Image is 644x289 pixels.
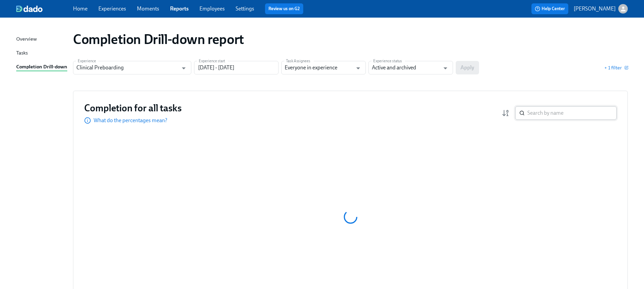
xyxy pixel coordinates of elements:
[84,102,182,114] h3: Completion for all tasks
[502,109,510,117] svg: Completion rate (low to high)
[16,5,73,12] a: dado
[531,3,568,14] button: Help Center
[16,63,67,71] div: Completion Drill-down
[16,35,68,44] a: Overview
[574,5,616,13] p: [PERSON_NAME]
[265,3,303,14] button: Review us on G2
[236,5,254,12] a: Settings
[178,63,189,73] button: Open
[73,31,244,47] h1: Completion Drill-down report
[199,5,225,12] a: Employees
[574,4,628,14] button: [PERSON_NAME]
[16,49,68,58] a: Tasks
[94,117,167,124] p: What do the percentages mean?
[16,5,43,12] img: dado
[16,63,68,71] a: Completion Drill-down
[527,106,617,120] input: Search by name
[98,5,126,12] a: Experiences
[535,5,565,12] span: Help Center
[16,49,28,58] div: Tasks
[16,35,37,44] div: Overview
[604,64,628,71] button: + 1 filter
[137,5,159,12] a: Moments
[170,5,189,12] a: Reports
[440,63,451,73] button: Open
[268,5,300,12] a: Review us on G2
[73,5,88,12] a: Home
[353,63,363,73] button: Open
